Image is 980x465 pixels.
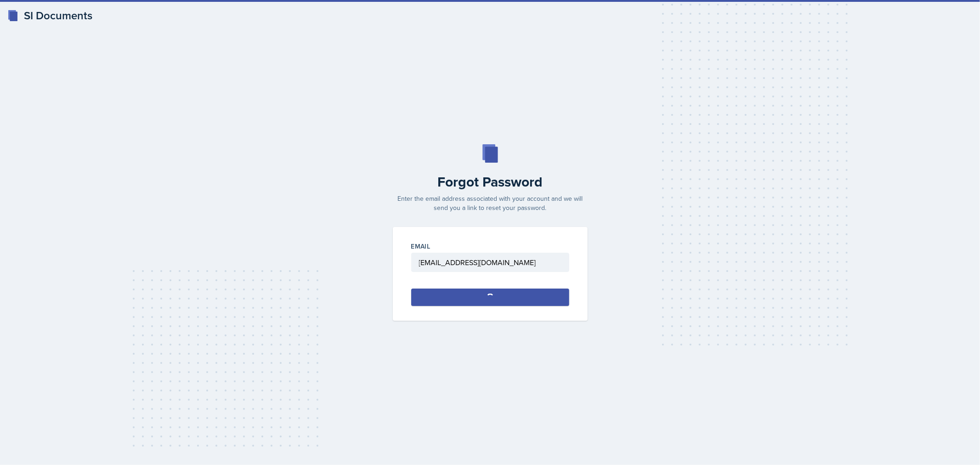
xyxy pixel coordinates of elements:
[411,242,431,251] label: Email
[387,194,593,212] p: Enter the email address associated with your account and we will send you a link to reset your pa...
[411,253,569,272] input: Email
[387,174,593,190] h2: Forgot Password
[7,7,92,24] a: SI Documents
